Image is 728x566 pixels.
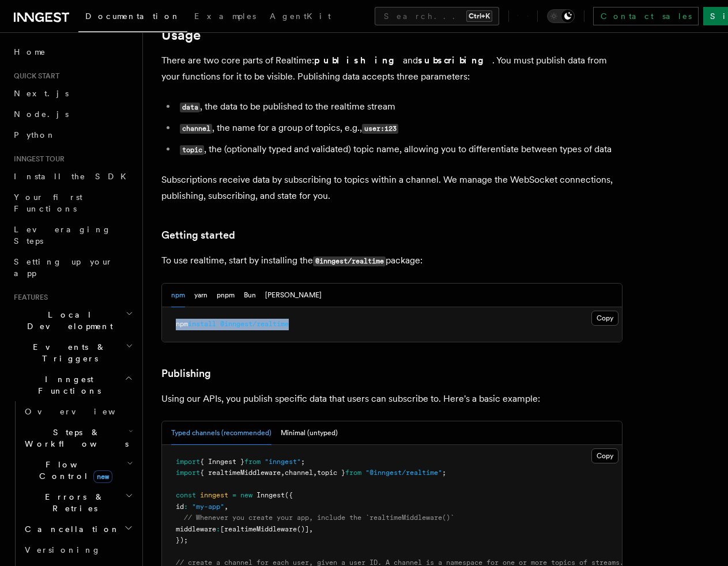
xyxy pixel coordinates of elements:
[20,454,135,486] button: Flow Controlnew
[309,525,313,533] span: ,
[161,227,235,243] a: Getting started
[313,469,317,477] span: ,
[161,252,623,269] p: To use realtime, start by installing the package:
[194,284,208,307] button: yarn
[216,525,220,533] span: :
[25,407,144,416] span: Overview
[171,421,271,445] button: Typed channels (recommended)
[270,12,331,21] span: AgentKit
[171,284,185,307] button: npm
[20,523,120,535] span: Cancellation
[20,422,135,454] button: Steps & Workflows
[232,491,236,499] span: =
[14,193,82,213] span: Your first Functions
[314,55,403,66] strong: publishing
[244,458,261,466] span: from
[20,519,135,539] button: Cancellation
[161,52,623,85] p: There are two core parts of Realtime: and . You must publish data from your functions for it to b...
[9,124,135,145] a: Python
[263,3,338,31] a: AgentKit
[591,311,618,326] button: Copy
[14,110,69,119] span: Node.js
[14,46,46,58] span: Home
[9,341,126,364] span: Events & Triggers
[547,9,575,23] button: Toggle dark mode
[161,172,623,204] p: Subscriptions receive data by subscribing to topics within a channel. We manage the WebSocket con...
[418,55,492,66] strong: subscribing
[9,187,135,219] a: Your first Functions
[9,104,135,124] a: Node.js
[9,251,135,284] a: Setting up your app
[188,320,216,328] span: install
[93,470,112,483] span: new
[9,219,135,251] a: Leveraging Steps
[365,469,442,477] span: "@inngest/realtime"
[466,10,492,22] kbd: Ctrl+K
[180,103,200,112] code: data
[14,130,56,139] span: Python
[20,486,135,519] button: Errors & Retries
[176,491,196,499] span: const
[317,469,345,477] span: topic }
[25,545,101,554] span: Versioning
[180,145,204,155] code: topic
[285,491,293,499] span: ({
[9,166,135,187] a: Install the SDK
[20,459,127,482] span: Flow Control
[9,293,48,302] span: Features
[9,304,135,337] button: Local Development
[9,369,135,401] button: Inngest Functions
[184,503,188,511] span: :
[176,503,184,511] span: id
[176,469,200,477] span: import
[194,12,256,21] span: Examples
[257,491,285,499] span: Inngest
[20,539,135,560] a: Versioning
[265,284,322,307] button: [PERSON_NAME]
[9,154,65,164] span: Inngest tour
[20,401,135,422] a: Overview
[345,469,361,477] span: from
[9,337,135,369] button: Events & Triggers
[313,256,386,266] code: @inngest/realtime
[220,525,224,533] span: [
[217,284,235,307] button: pnpm
[78,3,187,32] a: Documentation
[14,172,133,181] span: Install the SDK
[220,320,289,328] span: @inngest/realtime
[14,225,111,246] span: Leveraging Steps
[14,89,69,98] span: Next.js
[184,514,454,522] span: // Whenever you create your app, include the `realtimeMiddleware()`
[176,525,216,533] span: middleware
[244,284,256,307] button: Bun
[281,469,285,477] span: ,
[9,71,59,81] span: Quick start
[161,27,201,43] a: Usage
[285,469,313,477] span: channel
[200,458,244,466] span: { Inngest }
[85,12,180,21] span: Documentation
[161,365,211,382] a: Publishing
[192,503,224,511] span: "my-app"
[176,536,188,544] span: });
[362,124,398,134] code: user:123
[9,83,135,104] a: Next.js
[176,320,188,328] span: npm
[9,309,126,332] span: Local Development
[176,120,623,137] li: , the name for a group of topics, e.g.,
[240,491,252,499] span: new
[224,525,297,533] span: realtimeMiddleware
[265,458,301,466] span: "inngest"
[591,448,618,463] button: Copy
[176,141,623,158] li: , the (optionally typed and validated) topic name, allowing you to differentiate between types of...
[161,391,623,407] p: Using our APIs, you publish specific data that users can subscribe to. Here's a basic example:
[200,469,281,477] span: { realtimeMiddleware
[187,3,263,31] a: Examples
[176,458,200,466] span: import
[442,469,446,477] span: ;
[20,491,125,514] span: Errors & Retries
[176,99,623,115] li: , the data to be published to the realtime stream
[9,373,125,397] span: Inngest Functions
[14,257,113,278] span: Setting up your app
[200,491,228,499] span: inngest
